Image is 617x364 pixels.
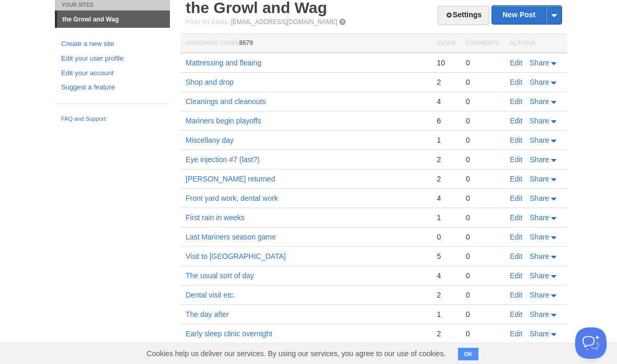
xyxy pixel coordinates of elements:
span: Share [530,329,549,338]
div: 0 [466,77,499,87]
a: Edit [510,97,522,106]
a: The usual sort of day [186,271,254,280]
a: Edit [510,78,522,86]
div: 2 [437,174,455,184]
div: 2 [437,290,455,300]
a: Dental visit etc. [186,291,235,299]
div: 0 [466,252,499,261]
a: Mattressing and fleaing [186,59,261,67]
div: 0 [466,135,499,145]
a: Edit [510,291,522,299]
button: OK [458,348,478,360]
div: 0 [466,155,499,164]
a: Edit [510,136,522,144]
a: Visit to [GEOGRAPHIC_DATA] [186,252,285,260]
div: 4 [437,194,455,203]
a: Eye injection #7 (last?) [186,155,260,164]
th: Actions [505,34,567,53]
a: Mariners begin playoffs [186,117,261,125]
span: Share [530,117,549,125]
span: 8679 [239,39,253,47]
div: 0 [466,97,499,106]
span: Share [530,310,549,318]
a: The day after [186,310,229,318]
a: Create a new site [61,39,164,50]
a: [PERSON_NAME] returned [186,175,275,183]
a: Edit [510,194,522,202]
div: 0 [466,116,499,126]
a: Suggest a feature [61,82,164,93]
a: Front yard work, dental work [186,194,278,202]
a: the Growl and Wag [57,11,170,28]
span: Share [530,252,549,260]
span: Share [530,271,549,280]
a: FAQ and Support [61,115,164,124]
a: Edit [510,233,522,241]
div: 1 [437,213,455,222]
div: 0 [466,194,499,203]
th: Comments [461,34,505,53]
div: 10 [437,58,455,67]
a: Cleanings and cleanouts [186,97,266,106]
div: 2 [437,329,455,338]
a: Last Mariners season game [186,233,276,241]
div: 0 [466,271,499,280]
th: Homepage Views [180,34,431,53]
a: First rain in weeks [186,213,245,222]
a: Edit [510,59,522,67]
a: Edit your account [61,68,164,79]
span: Share [530,194,549,202]
div: 4 [437,271,455,280]
span: Share [530,175,549,183]
span: Cookies help us deliver our services. By using our services, you agree to our use of cookies. [136,343,456,364]
a: [EMAIL_ADDRESS][DOMAIN_NAME] [231,18,337,26]
a: Early sleep clinic overnight [186,329,272,338]
span: Share [530,97,549,106]
a: Edit [510,252,522,260]
a: Edit [510,213,522,222]
span: Share [530,59,549,67]
span: Share [530,78,549,86]
div: 2 [437,77,455,87]
span: Share [530,136,549,144]
div: 0 [466,213,499,222]
div: 0 [466,174,499,184]
div: 4 [437,97,455,106]
div: 0 [466,290,499,300]
a: Shop and drop [186,78,234,86]
div: 1 [437,310,455,319]
div: 6 [437,116,455,126]
iframe: Help Scout Beacon - Open [575,327,607,359]
div: 0 [466,58,499,67]
a: New Post [492,6,562,24]
a: Settings [438,6,489,25]
a: Miscellany day [186,136,234,144]
span: Share [530,291,549,299]
div: 0 [437,232,455,242]
span: Share [530,233,549,241]
th: Views [431,34,460,53]
a: Edit [510,155,522,164]
span: Post by Email [186,19,229,25]
a: Edit [510,329,522,338]
div: 0 [466,232,499,242]
div: 0 [466,310,499,319]
a: Edit [510,175,522,183]
a: Edit [510,271,522,280]
a: Edit your user profile [61,53,164,64]
span: Share [530,155,549,164]
div: 1 [437,135,455,145]
a: Edit [510,310,522,318]
div: 5 [437,252,455,261]
a: Edit [510,117,522,125]
div: 2 [437,155,455,164]
div: 0 [466,329,499,338]
span: Share [530,213,549,222]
